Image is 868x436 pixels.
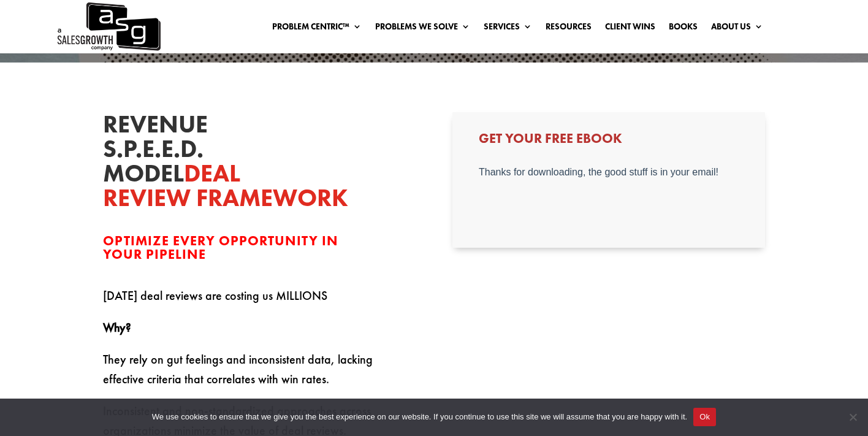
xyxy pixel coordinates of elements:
[479,132,739,151] h3: Get Your Free Ebook
[103,350,416,401] p: They rely on gut feelings and inconsistent data, lacking effective criteria that correlates with ...
[152,411,687,423] span: We use cookies to ensure that we give you the best experience on our website. If you continue to ...
[103,319,131,335] strong: Why?
[103,232,338,263] span: Optimize Every Opportunity in Your Pipeline
[272,22,362,36] a: Problem Centric™
[847,411,859,423] span: No
[546,22,592,36] a: Resources
[484,22,532,36] a: Services
[479,167,739,178] iframe: Form 0
[103,112,287,216] h2: Revenue S.P.E.E.D. Model
[103,286,416,318] p: [DATE] deal reviews are costing us MILLIONS
[605,22,655,36] a: Client Wins
[375,22,470,36] a: Problems We Solve
[711,22,763,36] a: About Us
[669,22,698,36] a: Books
[103,158,348,213] span: Deal Review Framework
[693,408,716,426] button: Ok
